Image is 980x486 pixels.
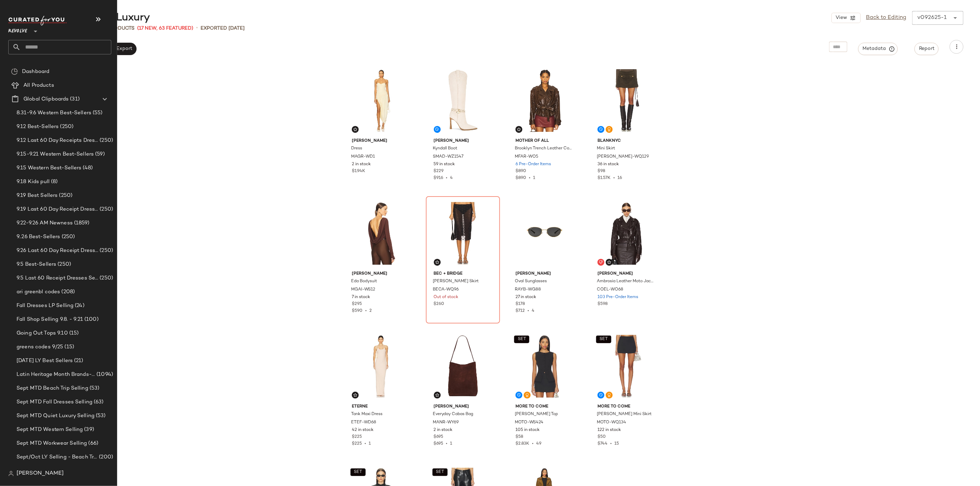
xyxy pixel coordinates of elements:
[17,469,64,478] span: [PERSON_NAME]
[866,14,907,22] a: Back to Editing
[83,426,94,434] span: (39)
[433,278,479,285] span: [PERSON_NAME] Skirt
[353,393,357,397] img: svg%3e
[352,434,362,440] span: $225
[525,309,532,313] span: •
[137,25,193,32] span: (17 New, 63 Featured)
[597,146,615,152] span: Mini Skirt
[17,398,92,406] span: Sept MTD Fall Dresses Selling
[598,301,608,307] span: $598
[196,24,198,32] span: •
[352,168,365,175] span: $1.94K
[17,192,58,200] span: 9.19 Best Sellers
[831,13,860,23] button: View
[352,442,362,446] span: $225
[98,247,113,255] span: (250)
[515,427,540,433] span: 105 in stock
[354,470,362,475] span: SET
[598,427,621,433] span: 122 in stock
[525,393,529,397] img: svg%3e
[614,442,619,446] span: 15
[352,404,410,410] span: Eterne
[598,138,656,144] span: BLANKNYC
[450,442,452,446] span: 1
[510,331,579,401] img: MOTO-WS424_V1.jpg
[433,420,459,426] span: MANR-WY69
[515,278,547,285] span: Oval Sunglasses
[607,260,611,264] img: svg%3e
[98,137,113,145] span: (250)
[532,309,534,313] span: 4
[515,146,573,152] span: Brooklyn Trench Leather Coat
[518,337,526,342] span: SET
[617,176,622,180] span: 16
[515,161,551,168] span: 6 Pre-Order Items
[69,95,80,103] span: (31)
[11,68,18,75] img: svg%3e
[17,288,60,296] span: ari greenbl codes
[92,398,104,406] span: (63)
[17,261,56,268] span: 9.5 Best-Sellers
[350,468,366,476] button: SET
[8,16,67,25] img: cfy_white_logo.C9jOOHJF.svg
[607,393,611,397] img: svg%3e
[597,420,626,426] span: MOTO-WQ134
[435,393,439,397] img: svg%3e
[352,309,363,313] span: $590
[434,168,444,175] span: $229
[17,384,88,392] span: Sept MTD Beach Trip Selling
[515,442,529,446] span: $2.83K
[17,274,98,282] span: 9.5 Last 60 Receipt Dresses Selling
[8,23,27,36] span: Revolve
[17,440,87,447] span: Sept MTD Workwear Selling
[91,109,103,117] span: (55)
[434,271,492,277] span: Bec + Bridge
[433,146,458,152] span: Kyndall Boot
[60,288,75,296] span: (208)
[17,453,98,461] span: Sept/Oct LY Selling - Beach Trip
[918,14,947,22] div: v092625-1
[50,178,58,186] span: (8)
[351,278,377,285] span: Eda Bodysuit
[95,371,113,379] span: (1094)
[17,329,68,337] span: Going Out Tops 9.10
[351,411,382,418] span: Tank Maxi Dress
[596,336,611,343] button: SET
[611,176,617,180] span: •
[434,442,443,446] span: $695
[17,412,94,420] span: Sept MTD Quiet Luxury Selling
[98,453,113,461] span: (200)
[598,404,656,410] span: MORE TO COME
[607,127,611,131] img: svg%3e
[443,442,450,446] span: •
[17,123,59,131] span: 9.12 Best-Sellers
[369,442,371,446] span: 1
[434,176,443,180] span: $916
[352,301,362,307] span: $295
[23,95,69,103] span: Global Clipboards
[434,434,443,440] span: $695
[17,137,98,145] span: 9.12 Last 60 Day Receipts Dresses
[88,384,100,392] span: (53)
[433,154,464,160] span: SMAD-WZ1547
[515,176,526,180] span: $890
[515,168,526,175] span: $890
[353,127,357,131] img: svg%3e
[443,176,450,180] span: •
[352,294,370,300] span: 7 in stock
[352,138,410,144] span: [PERSON_NAME]
[73,219,90,227] span: (1859)
[598,442,608,446] span: $744
[82,164,93,172] span: (48)
[598,434,606,440] span: $50
[515,294,536,300] span: 27 in stock
[515,309,525,313] span: $712
[597,154,649,160] span: [PERSON_NAME]-WQ129
[515,411,558,418] span: [PERSON_NAME] Top
[83,316,99,324] span: (100)
[434,301,445,307] span: $260
[351,154,375,160] span: MAGR-WD1
[592,66,661,135] img: BLAN-WQ129_V1.jpg
[598,176,611,180] span: $1.57K
[597,278,655,285] span: Ambrosia Leather Moto Jacket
